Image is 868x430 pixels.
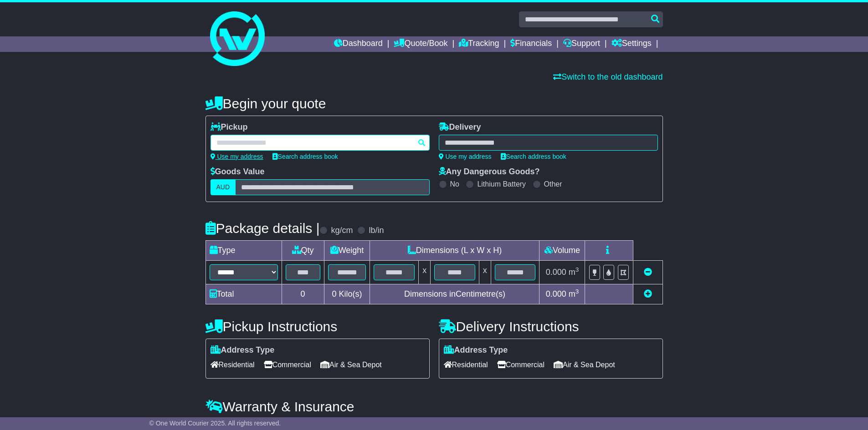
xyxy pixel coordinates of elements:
[554,358,615,372] span: Air & Sea Depot
[419,261,431,284] td: x
[369,226,384,236] label: lb/in
[546,268,566,277] span: 0.000
[211,358,255,372] span: Residential
[575,266,579,273] sup: 3
[211,153,263,160] a: Use my address
[575,288,579,295] sup: 3
[497,358,544,372] span: Commercial
[334,36,383,52] a: Dashboard
[569,289,579,298] span: m
[501,153,566,160] a: Search address book
[644,268,652,277] a: Remove this item
[569,268,579,277] span: m
[272,153,338,160] a: Search address book
[324,284,370,304] td: Kilo(s)
[611,36,652,52] a: Settings
[205,284,282,304] td: Total
[282,284,324,304] td: 0
[544,180,562,188] label: Other
[459,36,499,52] a: Tracking
[370,241,539,261] td: Dimensions (L x W x H)
[264,358,311,372] span: Commercial
[553,72,663,81] a: Switch to the old dashboard
[477,180,526,188] label: Lithium Battery
[546,289,566,298] span: 0.000
[282,241,324,261] td: Qty
[644,289,652,298] a: Add new item
[211,167,265,177] label: Goods Value
[444,358,488,372] span: Residential
[320,358,382,372] span: Air & Sea Depot
[439,153,492,160] a: Use my address
[211,135,430,151] typeahead: Please provide city
[205,319,430,334] h4: Pickup Instructions
[205,241,282,261] td: Type
[211,345,275,355] label: Address Type
[450,180,459,188] label: No
[205,96,663,111] h4: Begin your quote
[439,167,540,177] label: Any Dangerous Goods?
[332,289,336,298] span: 0
[510,36,552,52] a: Financials
[149,420,281,427] span: © One World Courier 2025. All rights reserved.
[211,122,248,132] label: Pickup
[205,221,320,236] h4: Package details |
[370,284,539,304] td: Dimensions in Centimetre(s)
[439,122,481,132] label: Delivery
[324,241,370,261] td: Weight
[211,179,236,195] label: AUD
[331,226,353,236] label: kg/cm
[394,36,447,52] a: Quote/Book
[444,345,508,355] label: Address Type
[439,319,663,334] h4: Delivery Instructions
[563,36,600,52] a: Support
[539,241,585,261] td: Volume
[479,261,491,284] td: x
[205,399,663,414] h4: Warranty & Insurance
